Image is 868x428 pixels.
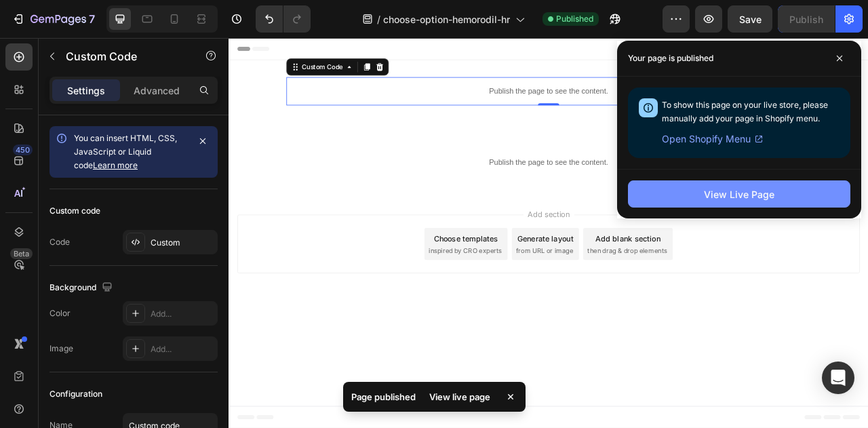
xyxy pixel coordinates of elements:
[368,248,439,262] div: Generate layout
[366,265,438,277] span: from URL or image
[5,5,101,33] button: 7
[73,60,741,75] p: Publish the page to see the content.
[134,83,180,98] p: Advanced
[556,13,593,25] span: Published
[74,133,177,170] span: You can insert HTML, CSS, JavaScript or Liquid code
[467,248,549,262] div: Add blank section
[50,279,115,297] div: Background
[778,5,835,33] button: Publish
[254,265,347,277] span: inspired by CRO experts
[10,248,33,259] div: Beta
[351,390,416,404] p: Page published
[421,387,498,406] div: View live page
[261,248,343,262] div: Choose templates
[256,5,311,33] div: Undo/Redo
[789,12,823,26] div: Publish
[50,388,102,400] div: Configuration
[728,5,772,33] button: Save
[229,38,868,428] iframe: To enrich screen reader interactions, please activate Accessibility in Grammarly extension settings
[375,217,439,231] span: Add section
[151,308,214,320] div: Add...
[90,31,148,43] div: Custom Code
[67,83,105,98] p: Settings
[383,12,510,26] span: choose-option-hemorodil-hr
[50,205,100,217] div: Custom code
[89,11,95,27] p: 7
[93,160,138,170] a: Learn more
[377,12,380,26] span: /
[66,48,181,64] p: Custom Code
[50,343,73,355] div: Image
[704,187,774,201] div: View Live Page
[662,131,751,147] span: Open Shopify Menu
[13,144,33,155] div: 450
[50,307,71,319] div: Color
[151,237,214,249] div: Custom
[628,180,850,208] button: View Live Page
[822,362,854,394] div: Open Intercom Messenger
[662,100,828,123] span: To show this page on your live store, please manually add your page in Shopify menu.
[739,14,762,25] span: Save
[151,343,214,355] div: Add...
[50,236,70,248] div: Code
[456,265,557,277] span: then drag & drop elements
[628,52,713,65] p: Your page is published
